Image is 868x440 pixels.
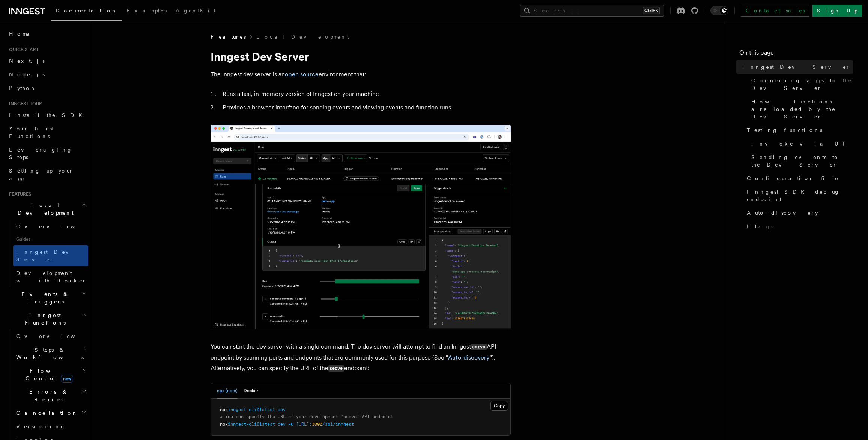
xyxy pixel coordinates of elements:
[9,147,72,160] span: Leveraging Steps
[328,365,344,372] code: serve
[748,150,853,171] a: Sending events to the Dev Server
[6,287,88,308] button: Events & Triggers
[9,168,74,181] span: Setting up your app
[211,341,511,374] p: You can start the dev server with a single command. The dev server will attempt to find an Innges...
[211,50,511,63] h1: Inngest Dev Server
[220,102,511,113] li: Provides a browser interface for sending events and viewing events and function runs
[220,89,511,99] li: Runs a fast, in-memory version of Inngest on your machine
[16,249,80,262] span: Inngest Dev Server
[13,388,81,403] span: Errors & Retries
[741,5,809,17] a: Contact sales
[748,95,853,123] a: How functions are loaded by the Dev Server
[312,422,322,427] span: 3000
[812,5,862,17] a: Sign Up
[16,270,87,284] span: Development with Docker
[751,77,853,92] span: Connecting apps to the Dev Server
[751,153,853,168] span: Sending events to the Dev Server
[13,233,88,245] span: Guides
[13,409,78,417] span: Cancellation
[6,308,88,329] button: Inngest Functions
[6,202,82,217] span: Local Development
[748,74,853,95] a: Connecting apps to the Dev Server
[6,311,81,326] span: Inngest Functions
[9,112,87,118] span: Install the SDK
[13,346,84,361] span: Steps & Workflows
[176,8,215,14] span: AgentKit
[211,33,246,41] span: Features
[16,423,66,429] span: Versioning
[9,58,45,64] span: Next.js
[744,171,853,185] a: Configuration file
[6,199,88,220] button: Local Development
[6,164,88,185] a: Setting up your app
[6,143,88,164] a: Leveraging Steps
[6,122,88,143] a: Your first Functions
[710,6,728,15] button: Toggle dark mode
[126,8,167,14] span: Examples
[739,60,853,74] a: Inngest Dev Server
[448,354,490,361] a: Auto-discovery
[220,422,228,427] span: npx
[9,85,36,91] span: Python
[278,422,286,427] span: dev
[643,7,660,14] kbd: Ctrl+K
[13,364,88,385] button: Flow Controlnew
[13,367,83,382] span: Flow Control
[217,383,238,399] button: npx (npm)
[747,126,822,134] span: Testing functions
[13,329,88,343] a: Overview
[256,33,349,41] a: Local Development
[742,63,850,71] span: Inngest Dev Server
[747,174,839,182] span: Configuration file
[228,422,275,427] span: inngest-cli@latest
[13,343,88,364] button: Steps & Workflows
[6,101,42,107] span: Inngest tour
[747,209,818,217] span: Auto-discovery
[122,2,171,20] a: Examples
[288,422,293,427] span: -u
[520,5,664,17] button: Search...Ctrl+K
[748,137,853,150] a: Invoke via UI
[16,333,93,339] span: Overview
[6,191,31,197] span: Features
[6,54,88,68] a: Next.js
[490,401,508,411] button: Copy
[6,220,88,287] div: Local Development
[747,223,773,230] span: Flags
[6,47,39,53] span: Quick start
[211,69,511,80] p: The Inngest dev server is an environment that:
[13,245,88,266] a: Inngest Dev Server
[9,30,30,38] span: Home
[6,290,82,305] span: Events & Triggers
[285,71,319,78] a: open source
[296,422,312,427] span: [URL]:
[6,68,88,81] a: Node.js
[228,407,275,412] span: inngest-cli@latest
[9,71,45,77] span: Node.js
[171,2,220,20] a: AgentKit
[6,108,88,122] a: Install the SDK
[220,414,393,419] span: # You can specify the URL of your development `serve` API endpoint
[744,220,853,233] a: Flags
[744,185,853,206] a: Inngest SDK debug endpoint
[56,8,117,14] span: Documentation
[51,2,122,21] a: Documentation
[13,406,88,420] button: Cancellation
[13,220,88,233] a: Overview
[471,344,487,350] code: serve
[61,375,73,383] span: new
[6,81,88,95] a: Python
[744,123,853,137] a: Testing functions
[16,223,93,229] span: Overview
[9,126,54,139] span: Your first Functions
[751,98,853,120] span: How functions are loaded by the Dev Server
[747,188,853,203] span: Inngest SDK debug endpoint
[751,140,851,147] span: Invoke via UI
[6,27,88,41] a: Home
[220,407,228,412] span: npx
[244,383,258,399] button: Docker
[744,206,853,220] a: Auto-discovery
[13,266,88,287] a: Development with Docker
[278,407,286,412] span: dev
[13,385,88,406] button: Errors & Retries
